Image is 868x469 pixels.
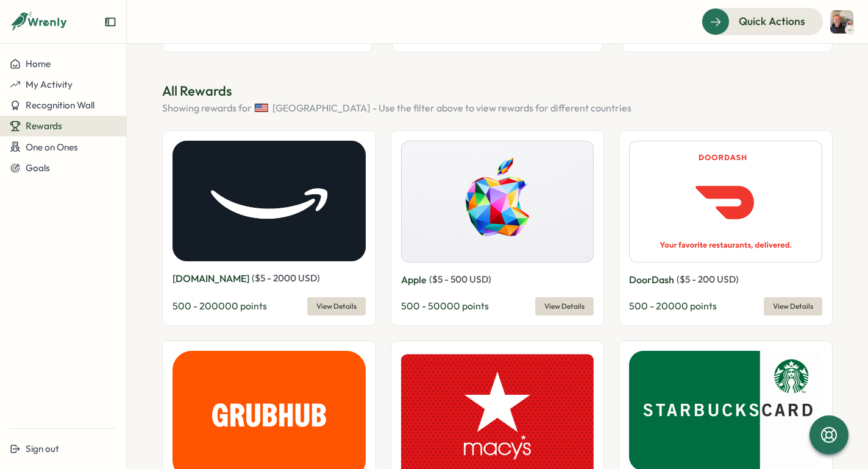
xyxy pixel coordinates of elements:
img: Mark Buckner [830,10,853,33]
span: 500 - 200000 points [173,300,267,312]
span: Quick Actions [739,13,805,29]
span: ( $ 5 - 500 USD ) [429,273,491,285]
button: View Details [764,297,822,316]
img: DoorDash [629,141,822,263]
span: One on Ones [26,141,78,153]
span: ( $ 5 - 200 USD ) [677,273,739,285]
span: Rewards [26,120,62,132]
img: United States [254,100,269,115]
p: Apple [401,272,427,287]
button: Expand sidebar [104,16,116,28]
span: View Details [773,298,813,315]
span: 500 - 20000 points [629,300,717,312]
span: 500 - 50000 points [401,300,489,312]
span: My Activity [26,79,73,90]
span: Recognition Wall [26,99,94,111]
button: View Details [307,297,366,316]
span: [GEOGRAPHIC_DATA] [272,100,370,116]
img: Amazon.com [173,141,366,261]
span: View Details [316,298,357,315]
img: Apple [401,141,594,263]
p: All Rewards [162,82,833,100]
span: ( $ 5 - 2000 USD ) [252,272,320,284]
button: Quick Actions [702,8,823,35]
p: DoorDash [629,272,674,287]
span: Goals [26,162,50,174]
span: Home [26,58,51,69]
span: Showing rewards for [162,100,252,116]
button: View Details [535,297,594,316]
span: Sign out [26,443,59,454]
p: [DOMAIN_NAME] [173,271,249,286]
span: View Details [544,298,585,315]
span: - Use the filter above to view rewards for different countries [372,100,631,116]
